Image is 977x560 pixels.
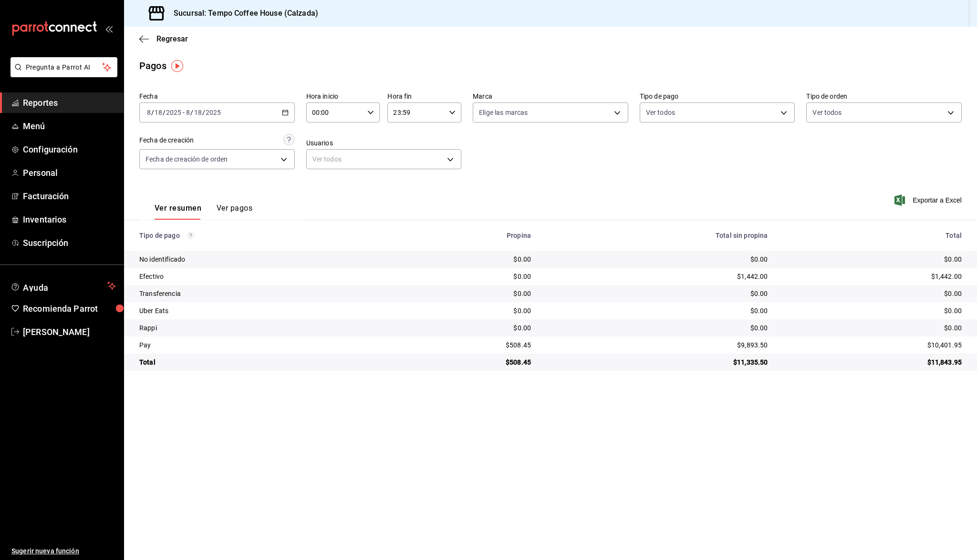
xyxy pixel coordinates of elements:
div: $11,335.50 [546,357,768,367]
div: $0.00 [404,289,531,298]
label: Fecha [139,93,295,100]
span: Menú [23,120,116,132]
label: Hora fin [387,93,461,100]
span: Elige las marcas [479,108,528,117]
div: Pagos [139,59,166,73]
div: $0.00 [783,306,962,316]
img: Tooltip marker [171,60,183,72]
div: Total [783,232,962,239]
button: open_drawer_menu [105,25,113,32]
div: $0.00 [783,289,962,298]
div: $0.00 [546,323,768,333]
input: ---- [166,109,182,116]
div: Pay [139,340,389,350]
svg: Los pagos realizados con Pay y otras terminales son montos brutos. [187,232,194,239]
label: Tipo de orden [806,93,962,100]
div: $0.00 [783,255,962,264]
div: Uber Eats [139,306,389,316]
span: Personal [23,166,116,179]
div: $508.45 [404,357,531,367]
button: Exportar a Excel [896,194,962,206]
span: Pregunta a Parrot AI [26,62,103,72]
div: Tipo de pago [139,232,389,239]
div: Propina [404,232,531,239]
div: $1,442.00 [783,272,962,281]
span: Regresar [156,34,188,43]
input: -- [194,109,202,116]
span: Recomienda Parrot [23,302,116,315]
span: / [190,109,193,116]
div: Transferencia [139,289,389,298]
button: Pregunta a Parrot AI [10,57,117,77]
div: Rappi [139,323,389,333]
div: navigation tabs [155,204,252,220]
div: No identificado [139,255,389,264]
h3: Sucursal: Tempo Coffee House (Calzada) [166,8,318,19]
label: Hora inicio [306,93,380,100]
span: Sugerir nueva función [11,546,116,556]
div: $0.00 [783,323,962,333]
span: Facturación [23,190,116,203]
div: $0.00 [404,306,531,316]
button: Ver resumen [155,204,201,220]
button: Regresar [139,34,188,43]
div: $11,843.95 [783,357,962,367]
div: $508.45 [404,340,531,350]
input: -- [146,109,151,116]
span: / [202,109,205,116]
div: Efectivo [139,272,389,281]
span: / [151,109,154,116]
label: Tipo de pago [640,93,795,100]
span: Ver todos [812,108,842,117]
div: $9,893.50 [546,340,768,350]
div: $0.00 [546,289,768,298]
input: -- [154,109,163,116]
label: Marca [473,93,628,100]
div: $0.00 [404,255,531,264]
span: Reportes [23,96,116,109]
input: ---- [205,109,221,116]
div: $10,401.95 [783,340,962,350]
span: [PERSON_NAME] [23,326,116,338]
button: Ver pagos [217,204,252,220]
span: - [183,109,185,116]
span: Configuración [23,143,116,156]
div: Total [139,357,389,367]
div: Total sin propina [546,232,768,239]
input: -- [186,109,190,116]
div: $0.00 [546,255,768,264]
div: Ver todos [306,149,462,169]
div: $1,442.00 [546,272,768,281]
span: Suscripción [23,236,116,249]
div: Fecha de creación [139,135,194,145]
span: / [163,109,166,116]
span: Ayuda [23,280,104,292]
span: Fecha de creación de orden [146,154,228,164]
div: $0.00 [404,323,531,333]
div: $0.00 [404,272,531,281]
span: Inventarios [23,213,116,226]
span: Ver todos [646,108,675,117]
label: Usuarios [306,140,462,146]
div: $0.00 [546,306,768,316]
a: Pregunta a Parrot AI [7,69,117,79]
